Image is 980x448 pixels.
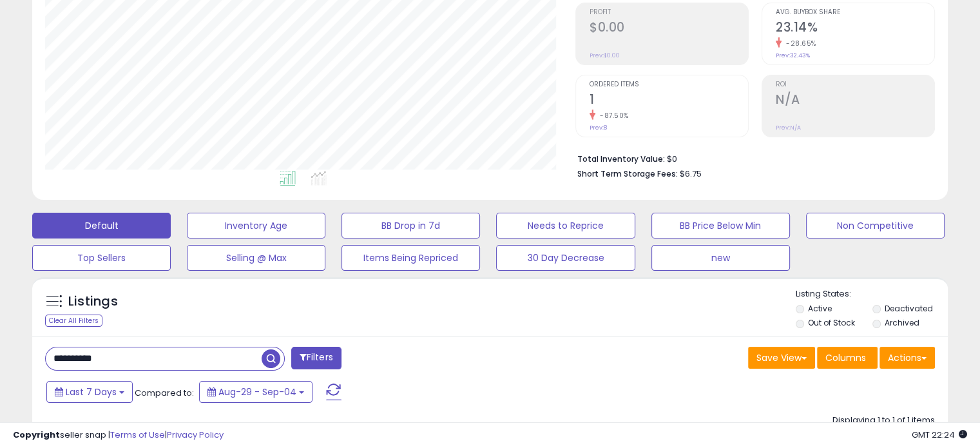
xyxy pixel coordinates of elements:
[66,385,117,398] span: Last 7 Days
[68,293,118,311] h5: Listings
[884,317,919,328] label: Archived
[167,429,224,441] a: Privacy Policy
[13,429,60,441] strong: Copyright
[577,150,925,166] li: $0
[884,303,932,314] label: Deactivated
[806,213,945,239] button: Non Competitive
[879,347,935,369] button: Actions
[496,245,635,271] button: 30 Day Decrease
[135,387,194,399] span: Compared to:
[590,92,748,110] h2: 1
[32,245,171,271] button: Top Sellers
[776,52,810,59] small: Prev: 32.43%
[776,92,934,110] h2: N/A
[187,245,325,271] button: Selling @ Max
[912,429,967,441] span: 2025-09-12 22:24 GMT
[590,81,748,88] span: Ordered Items
[291,347,341,369] button: Filters
[341,213,480,239] button: BB Drop in 7d
[776,124,801,131] small: Prev: N/A
[577,153,665,164] b: Total Inventory Value:
[218,385,296,398] span: Aug-29 - Sep-04
[776,20,934,37] h2: 23.14%
[832,414,935,427] div: Displaying 1 to 1 of 1 items
[776,81,934,88] span: ROI
[796,288,948,300] p: Listing States:
[590,20,748,37] h2: $0.00
[776,9,934,16] span: Avg. Buybox Share
[590,9,748,16] span: Profit
[825,351,866,364] span: Columns
[32,213,171,239] button: Default
[13,429,224,442] div: seller snap | |
[782,39,816,48] small: -28.65%
[496,213,635,239] button: Needs to Reprice
[590,124,607,131] small: Prev: 8
[651,213,790,239] button: BB Price Below Min
[187,213,325,239] button: Inventory Age
[808,303,832,314] label: Active
[199,381,312,403] button: Aug-29 - Sep-04
[46,381,133,403] button: Last 7 Days
[341,245,480,271] button: Items Being Repriced
[651,245,790,271] button: new
[808,317,855,328] label: Out of Stock
[595,111,629,121] small: -87.50%
[590,52,620,59] small: Prev: $0.00
[577,168,678,179] b: Short Term Storage Fees:
[680,168,702,180] span: $6.75
[748,347,815,369] button: Save View
[45,315,102,327] div: Clear All Filters
[110,429,165,441] a: Terms of Use
[817,347,878,369] button: Columns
